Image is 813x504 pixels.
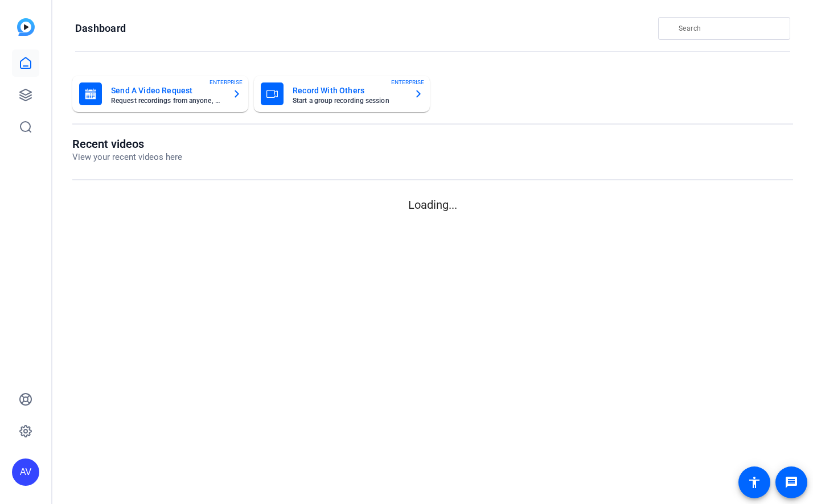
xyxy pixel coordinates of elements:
mat-card-subtitle: Request recordings from anyone, anywhere [111,97,223,104]
h1: Recent videos [72,137,182,151]
span: ENTERPRISE [210,78,243,86]
mat-card-title: Record With Others [293,84,405,97]
span: ENTERPRISE [391,78,424,86]
button: Send A Video RequestRequest recordings from anyone, anywhereENTERPRISE [72,76,248,112]
mat-card-subtitle: Start a group recording session [293,97,405,104]
mat-icon: message [785,476,798,489]
h1: Dashboard [75,22,126,35]
mat-icon: accessibility [748,476,761,489]
input: Search [679,22,781,35]
p: Loading... [72,196,793,213]
mat-card-title: Send A Video Request [111,84,223,97]
img: blue-gradient.svg [17,18,35,36]
div: AV [12,458,39,486]
p: View your recent videos here [72,151,182,164]
button: Record With OthersStart a group recording sessionENTERPRISE [254,76,430,112]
